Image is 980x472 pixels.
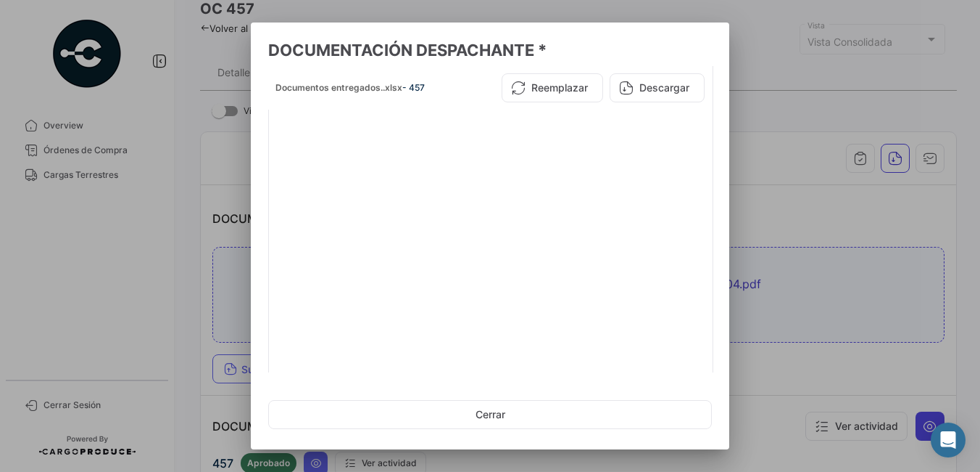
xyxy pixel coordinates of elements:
h3: DOCUMENTACIÓN DESPACHANTE * [268,40,712,60]
div: Abrir Intercom Messenger [931,423,966,457]
span: - 457 [402,82,425,93]
button: Cerrar [268,400,712,429]
button: Descargar [610,73,705,102]
span: Documentos entregados..xlsx [275,82,402,93]
button: Reemplazar [502,73,603,102]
